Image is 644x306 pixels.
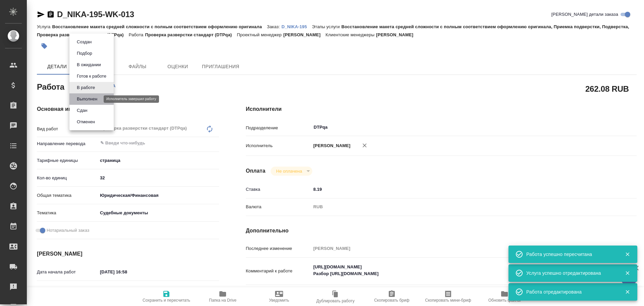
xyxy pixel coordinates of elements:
button: Создан [75,38,94,46]
button: Закрыть [621,251,634,257]
button: В ожидании [75,61,103,69]
button: Готов к работе [75,73,108,80]
button: В работе [75,84,97,91]
div: Работа успешно пересчитана [526,251,615,258]
button: Подбор [75,50,94,57]
button: Отменен [75,118,97,126]
button: Сдан [75,107,89,114]
button: Закрыть [621,270,634,276]
button: Выполнен [75,95,99,103]
div: Работа отредактирована [526,289,615,295]
button: Закрыть [621,289,634,295]
div: Услуга успешно отредактирована [526,270,615,276]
